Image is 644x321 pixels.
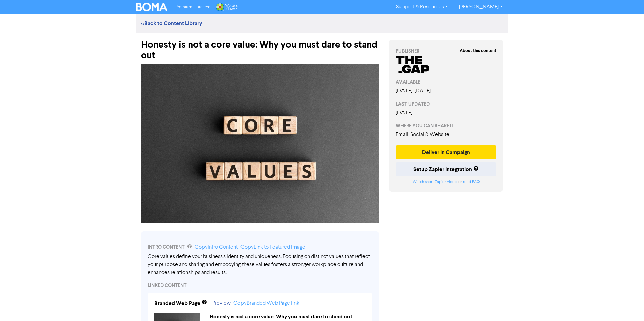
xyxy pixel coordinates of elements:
span: Premium Libraries: [175,5,210,9]
div: [DATE] - [DATE] [396,87,496,95]
a: Watch short Zapier video [413,180,457,184]
a: Copy Intro Content [195,245,238,250]
button: Setup Zapier Integration [396,162,496,176]
strong: About this content [460,48,496,53]
div: [DATE] [396,109,496,117]
div: Honesty is not a core value: Why you must dare to stand out [141,33,379,61]
a: read FAQ [463,180,480,184]
div: LINKED CONTENT [148,282,372,289]
a: [PERSON_NAME] [453,2,508,12]
div: WHERE YOU CAN SHARE IT [396,122,496,129]
div: Core values define your business's identity and uniqueness. Focusing on distinct values that refl... [148,253,372,277]
div: or [396,179,496,185]
div: Email, Social & Website [396,131,496,139]
div: Branded Web Page [154,299,200,307]
div: PUBLISHER [396,48,496,55]
div: LAST UPDATED [396,101,496,108]
a: Support & Resources [391,2,453,12]
a: Copy Link to Featured Image [240,245,305,250]
div: AVAILABLE [396,79,496,86]
div: Honesty is not a core value: Why you must dare to stand out [205,313,371,321]
a: Copy Branded Web Page link [233,301,299,306]
a: Preview [212,301,231,306]
div: INTRO CONTENT [148,243,372,251]
img: BOMA Logo [136,3,167,11]
button: Deliver in Campaign [396,145,496,159]
a: <<Back to Content Library [141,20,202,27]
img: Wolters Kluwer [215,3,238,11]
